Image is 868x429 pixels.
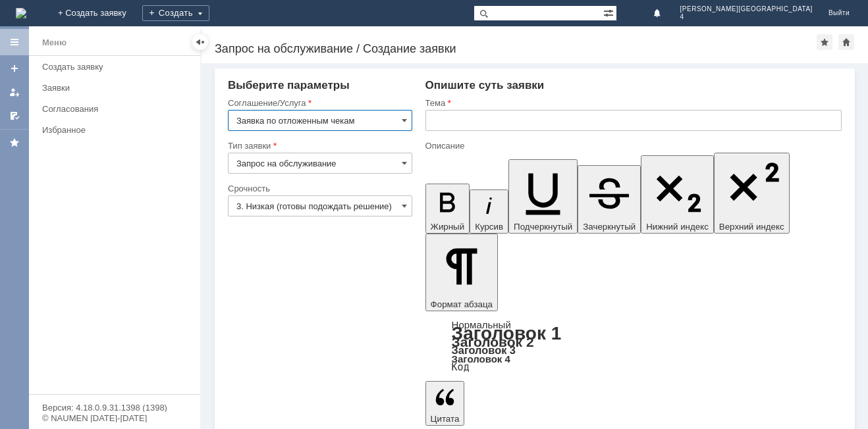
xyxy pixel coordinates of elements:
span: Жирный [431,222,465,232]
div: Тема [425,99,839,107]
span: Выберите параметры [228,79,350,91]
div: Добавить в избранное [817,34,832,50]
button: Зачеркнутый [578,165,641,234]
span: Расширенный поиск [603,6,616,18]
div: Согласования [42,104,192,114]
a: Перейти на домашнюю страницу [16,8,26,18]
div: Срочность [228,184,410,193]
div: Тип заявки [228,141,410,150]
div: Создать заявку [42,62,192,72]
div: Запрос на обслуживание / Создание заявки [215,42,817,55]
span: 4 [680,13,813,21]
a: Заявки [37,78,198,98]
button: Нижний индекс [641,155,714,234]
a: Согласования [37,99,198,119]
img: logo [16,8,26,18]
a: Код [452,361,470,373]
span: Цитата [431,414,460,424]
div: Описание [425,141,839,150]
a: Заголовок 2 [452,334,534,349]
a: Заголовок 1 [452,323,562,343]
span: Зачеркнутый [583,222,636,232]
span: Опишите суть заявки [425,79,545,91]
div: Соглашение/Услуга [228,99,410,107]
div: Формат абзаца [425,320,842,372]
div: Создать [142,5,209,21]
span: Формат абзаца [431,299,493,309]
div: Сделать домашней страницей [838,34,854,50]
a: Создать заявку [4,58,25,79]
a: Мои заявки [4,82,25,103]
button: Цитата [425,381,465,426]
div: Меню [42,35,67,51]
button: Жирный [425,184,470,234]
a: Заголовок 4 [452,353,510,365]
div: © NAUMEN [DATE]-[DATE] [42,414,187,422]
a: Создать заявку [37,57,198,77]
button: Курсив [470,189,508,234]
span: Нижний индекс [646,222,709,232]
button: Верхний индекс [714,153,790,234]
button: Подчеркнутый [508,159,578,234]
span: [PERSON_NAME][GEOGRAPHIC_DATA] [680,5,813,13]
button: Формат абзаца [425,234,498,311]
span: Верхний индекс [719,222,784,232]
span: Подчеркнутый [514,222,572,232]
div: Избранное [42,125,178,135]
div: Скрыть меню [192,34,208,50]
div: Заявки [42,83,192,93]
div: Версия: 4.18.0.9.31.1398 (1398) [42,403,187,412]
a: Нормальный [452,319,511,330]
a: Мои согласования [4,105,25,126]
span: Курсив [475,222,503,232]
a: Заголовок 3 [452,344,516,356]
